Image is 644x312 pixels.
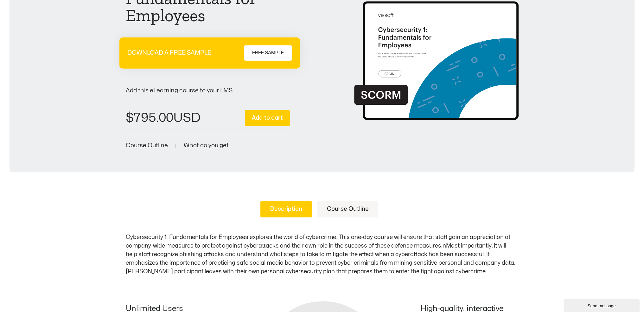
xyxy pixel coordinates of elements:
a: Description [260,201,312,217]
a: Course Outline [317,201,378,217]
bdi: 795.00 [126,112,173,124]
a: What do you get [184,143,229,149]
p: Cybersecurity 1: Fundamentals for Employees explores the world of cybercrime. This one-day course... [126,233,519,276]
p: Add this eLearning course to your LMS [126,88,290,94]
span: FREE SAMPLE [252,49,284,57]
a: Course Outline [126,143,168,149]
a: FREE SAMPLE [244,45,292,61]
iframe: chat widget [564,298,641,312]
p: DOWNLOAD A FREE SAMPLE [127,50,211,56]
button: Add to cart [245,110,290,127]
span: $ [126,112,134,124]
